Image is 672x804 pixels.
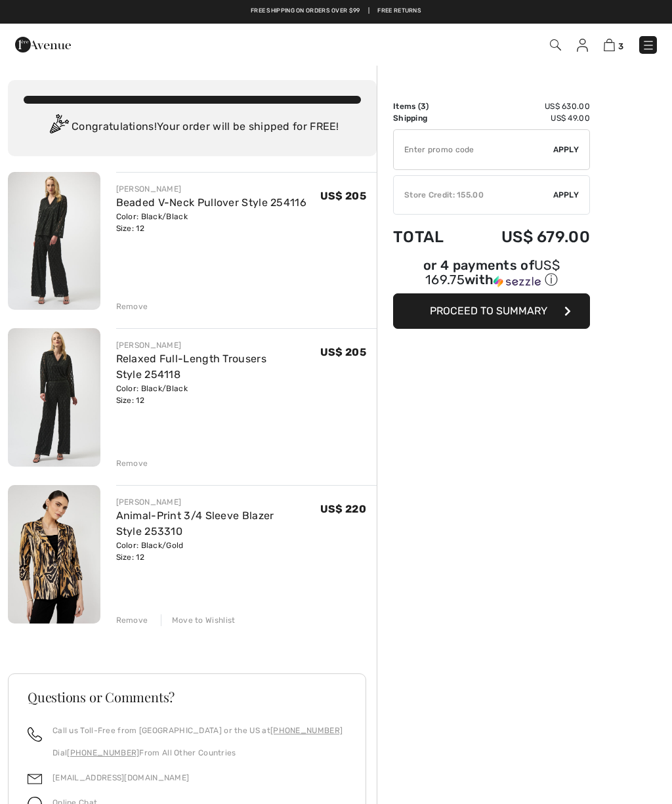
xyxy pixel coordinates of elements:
a: [PHONE_NUMBER] [67,748,139,757]
div: Color: Black/Black Size: 12 [116,211,307,234]
div: or 4 payments ofUS$ 169.75withSezzle Click to learn more about Sezzle [393,259,590,293]
a: Free Returns [377,7,421,16]
button: Proceed to Summary [393,293,590,329]
td: US$ 630.00 [465,100,590,112]
div: [PERSON_NAME] [116,496,320,508]
div: [PERSON_NAME] [116,183,307,195]
a: Animal-Print 3/4 Sleeve Blazer Style 253310 [116,509,274,538]
a: Relaxed Full-Length Trousers Style 254118 [116,352,266,381]
td: US$ 679.00 [465,215,590,259]
img: Animal-Print 3/4 Sleeve Blazer Style 253310 [8,485,100,624]
td: US$ 49.00 [465,112,590,124]
span: US$ 220 [320,503,366,515]
p: Call us Toll-Free from [GEOGRAPHIC_DATA] or the US at [52,725,343,736]
img: Sezzle [493,276,541,287]
div: Remove [116,301,148,312]
div: Congratulations! Your order will be shipped for FREE! [24,114,361,140]
span: US$ 169.75 [425,257,560,287]
img: 1ère Avenue [15,32,71,58]
a: [PHONE_NUMBER] [270,726,343,735]
td: Total [393,215,465,259]
div: Color: Black/Gold Size: 12 [116,540,320,563]
div: Store Credit: 155.00 [394,189,553,201]
a: 1ère Avenue [15,37,71,50]
p: Dial From All Other Countries [52,747,343,759]
span: Apply [553,144,579,156]
a: 3 [604,37,623,53]
div: Color: Black/Black Size: 12 [116,383,320,406]
img: email [28,772,42,786]
div: or 4 payments of with [393,259,590,289]
span: Apply [553,189,579,201]
input: Promo code [394,130,553,169]
div: Move to Wishlist [161,614,236,626]
img: Shopping Bag [604,39,615,51]
img: Congratulation2.svg [45,114,72,140]
a: Free shipping on orders over $99 [251,7,360,16]
div: Remove [116,457,148,469]
img: Relaxed Full-Length Trousers Style 254118 [8,328,100,466]
img: call [28,727,42,742]
span: 3 [421,102,426,111]
span: US$ 205 [320,190,366,202]
span: | [368,7,369,16]
img: Search [550,39,561,51]
h3: Questions or Comments? [28,690,346,704]
a: [EMAIL_ADDRESS][DOMAIN_NAME] [52,773,189,782]
img: Beaded V-Neck Pullover Style 254116 [8,172,100,310]
span: 3 [618,41,623,51]
div: Remove [116,614,148,626]
div: [PERSON_NAME] [116,339,320,351]
a: Beaded V-Neck Pullover Style 254116 [116,196,307,209]
img: My Info [577,39,588,52]
td: Items ( ) [393,100,465,112]
span: Proceed to Summary [430,305,547,317]
td: Shipping [393,112,465,124]
span: US$ 205 [320,346,366,358]
img: Menu [642,39,655,52]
